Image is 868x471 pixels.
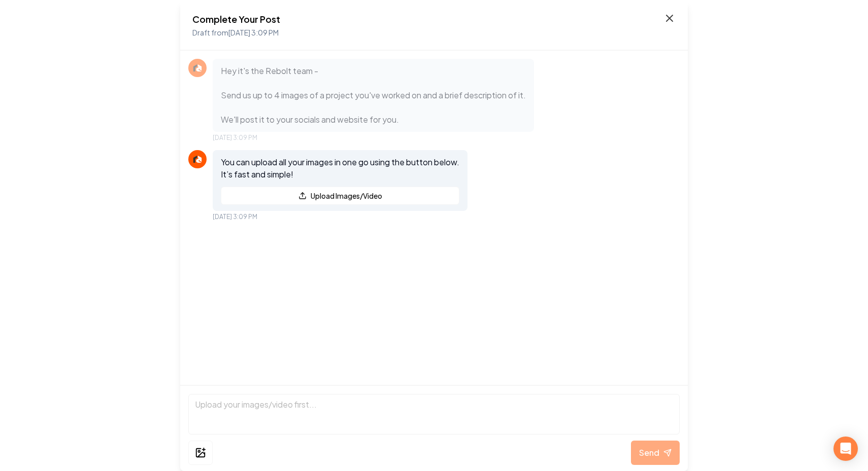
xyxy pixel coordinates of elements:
[833,437,858,461] div: Open Intercom Messenger
[213,134,257,142] span: [DATE] 3:09 PM
[221,156,459,180] p: You can upload all your images in one go using the button below. It’s fast and simple!
[213,213,257,221] span: [DATE] 3:09 PM
[221,65,526,126] p: Hey it's the Rebolt team - Send us up to 4 images of a project you've worked on and a brief descr...
[191,62,204,74] img: Rebolt Logo
[192,28,279,37] span: Draft from [DATE] 3:09 PM
[191,153,204,165] img: Rebolt Logo
[192,12,280,26] h2: Complete Your Post
[221,187,459,205] button: Upload Images/Video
